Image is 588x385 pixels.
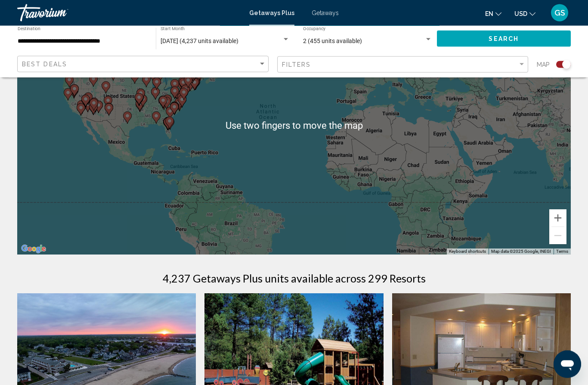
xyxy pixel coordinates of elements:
span: Search [489,36,519,43]
span: GS [554,9,565,17]
img: Google [19,244,48,255]
a: Open this area in Google Maps (opens a new window) [19,244,48,255]
button: Filter [277,56,529,74]
a: Travorium [17,4,241,22]
button: User Menu [548,4,571,22]
mat-select: Sort by [22,61,266,68]
span: [DATE] (4,237 units available) [161,37,238,44]
span: Best Deals [22,61,67,68]
span: Filters [282,61,311,68]
button: Keyboard shortcuts [449,249,486,255]
span: 2 (455 units available) [303,37,362,44]
iframe: Button to launch messaging window [554,351,581,378]
h1: 4,237 Getaways Plus units available across 299 Resorts [163,272,426,285]
button: Search [437,31,571,47]
a: Getaways Plus [249,9,294,16]
button: Zoom out [549,227,566,245]
a: Terms [556,249,568,254]
button: Change currency [514,7,535,20]
a: Getaways [312,9,339,16]
span: en [485,10,493,17]
span: USD [514,10,527,17]
button: Change language [485,7,501,20]
span: Map data ©2025 Google, INEGI [491,249,551,254]
span: Map [537,59,550,71]
button: Zoom in [549,210,566,227]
